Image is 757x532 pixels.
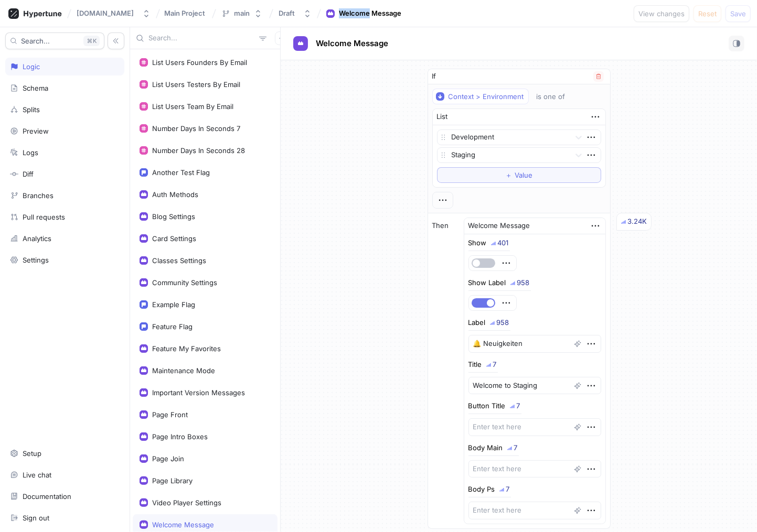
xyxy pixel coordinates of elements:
[152,432,208,441] div: Page Intro Boxes
[514,444,518,451] div: 7
[152,410,188,419] div: Page Front
[152,212,195,221] div: Blog Settings
[164,9,205,17] span: Main Project
[152,366,215,375] div: Maintenance Mode
[152,278,217,287] div: Community Settings
[468,335,601,353] textarea: 🔔 Neuigkeiten
[468,403,506,409] div: Button Title
[23,514,49,522] div: Sign out
[23,492,71,501] div: Documentation
[152,344,221,353] div: Feature My Favorites
[234,9,250,18] div: main
[698,10,717,17] span: Reset
[279,9,295,18] div: Draft
[628,216,647,227] div: 3.24K
[23,471,51,479] div: Live chat
[432,221,449,231] p: Then
[23,191,54,200] div: Branches
[23,105,40,114] div: Splits
[152,80,240,89] div: List Users Testers By Email
[152,146,245,155] div: Number Days In Seconds 28
[23,449,41,458] div: Setup
[437,167,601,183] button: ＋Value
[152,520,214,529] div: Welcome Message
[152,190,198,199] div: Auth Methods
[437,112,448,122] div: List
[23,127,49,135] div: Preview
[532,89,581,104] button: is one of
[432,71,436,82] p: If
[152,168,210,177] div: Another Test Flag
[468,486,495,493] div: Body Ps
[537,92,566,101] div: is one of
[83,36,100,46] div: K
[23,170,34,178] div: Diff
[468,444,503,451] div: Body Main
[339,8,401,19] div: Welcome Message
[148,33,255,44] input: Search...
[152,234,196,243] div: Card Settings
[152,58,247,67] div: List Users Founders By Email
[152,322,193,331] div: Feature Flag
[5,32,104,49] button: Search...K
[694,5,721,22] button: Reset
[274,5,316,22] button: Draft
[152,102,233,111] div: List Users Team By Email
[730,10,746,17] span: Save
[21,38,50,44] span: Search...
[432,89,529,104] button: Context > Environment
[515,172,532,178] span: Value
[468,221,530,231] div: Welcome Message
[468,240,487,246] div: Show
[468,377,601,395] textarea: Welcome to Staging
[152,124,240,133] div: Number Days In Seconds 7
[5,487,124,505] a: Documentation
[493,361,497,368] div: 7
[449,92,524,101] div: Context > Environment
[152,454,184,463] div: Page Join
[316,39,388,48] span: Welcome Message
[77,9,134,18] div: [DOMAIN_NAME]
[152,256,206,265] div: Classes Settings
[152,300,195,309] div: Example Flag
[517,279,530,286] div: 958
[23,256,49,264] div: Settings
[152,498,221,507] div: Video Player Settings
[505,172,512,178] span: ＋
[497,319,509,326] div: 958
[468,319,486,326] div: Label
[498,240,509,246] div: 401
[23,234,51,243] div: Analytics
[638,10,685,17] span: View changes
[726,5,751,22] button: Save
[72,5,155,22] button: [DOMAIN_NAME]
[517,403,520,409] div: 7
[506,486,510,493] div: 7
[634,5,689,22] button: View changes
[23,84,48,92] div: Schema
[217,5,266,22] button: main
[23,148,38,157] div: Logs
[23,62,40,71] div: Logic
[468,361,482,368] div: Title
[23,213,65,221] div: Pull requests
[152,476,193,485] div: Page Library
[152,388,245,397] div: Important Version Messages
[468,279,506,286] div: Show Label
